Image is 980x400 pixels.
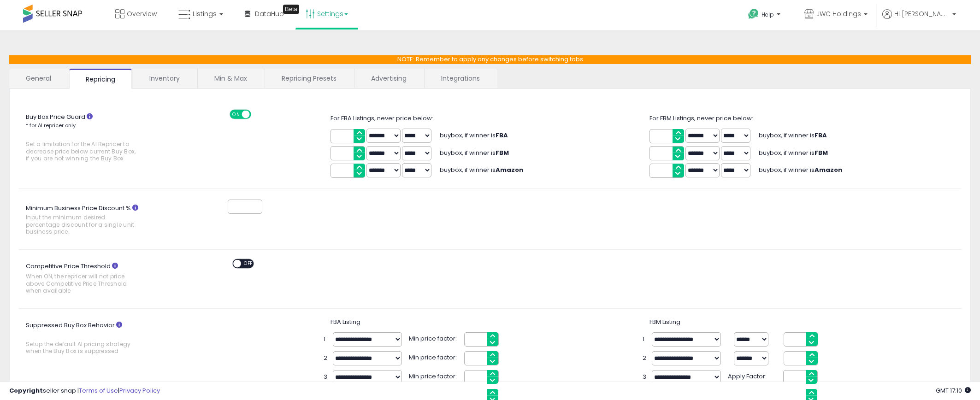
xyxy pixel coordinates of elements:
[496,148,509,157] b: FBM
[936,386,971,395] span: 2025-09-12 17:10 GMT
[19,318,165,359] label: Suppressed Buy Box Behavior
[26,341,138,355] span: Setup the default AI pricing strategy when the Buy Box is suppressed
[19,110,165,167] label: Buy Box Price Guard
[283,5,299,14] div: Tooltip anchor
[741,1,790,30] a: Help
[69,69,132,89] a: Repricing
[643,354,647,363] span: 2
[762,11,774,18] span: Help
[748,8,759,20] i: Get Help
[643,373,647,382] span: 3
[331,318,360,326] span: FBA Listing
[440,131,508,140] span: buybox, if winner is
[119,386,160,395] a: Privacy Policy
[409,370,460,381] span: Min price factor:
[894,9,950,18] span: Hi [PERSON_NAME]
[643,335,647,344] span: 1
[496,131,508,140] b: FBA
[409,351,460,362] span: Min price factor:
[133,69,196,88] a: Inventory
[26,214,138,235] span: Input the minimum desired percentage discount for a single unit business price.
[649,318,680,326] span: FBM Listing
[9,55,971,64] p: NOTE: Remember to apply any changes before switching tabs
[816,9,861,18] span: JWC Holdings
[759,165,842,174] span: buybox, if winner is
[815,131,827,140] b: FBA
[496,165,523,174] b: Amazon
[9,386,43,395] strong: Copyright
[230,110,242,118] span: ON
[815,148,828,157] b: FBM
[127,9,157,18] span: Overview
[193,9,217,18] span: Listings
[324,335,328,344] span: 1
[198,69,264,88] a: Min & Max
[759,131,827,140] span: buybox, if winner is
[409,332,460,343] span: Min price factor:
[440,148,509,157] span: buybox, if winner is
[425,69,496,88] a: Integrations
[9,387,160,395] div: seller snap | |
[331,114,433,123] span: For FBA Listings, never price below:
[649,114,753,123] span: For FBM Listings, never price below:
[265,69,353,88] a: Repricing Presets
[324,354,328,363] span: 2
[26,141,138,162] span: Set a limitation for the AI Repricer to decrease price below current Buy Box, if you are not winn...
[241,259,256,267] span: OFF
[728,370,779,381] span: Apply Factor:
[882,9,956,30] a: Hi [PERSON_NAME]
[9,69,68,88] a: General
[26,122,76,129] small: * for AI repricer only
[19,201,165,240] label: Minimum Business Price Discount %
[815,165,842,174] b: Amazon
[79,386,118,395] a: Terms of Use
[440,165,523,174] span: buybox, if winner is
[250,110,265,118] span: OFF
[255,9,284,18] span: DataHub
[19,259,165,299] label: Competitive Price Threshold
[759,148,828,157] span: buybox, if winner is
[354,69,423,88] a: Advertising
[324,373,328,382] span: 3
[26,273,138,294] span: When ON, the repricer will not price above Competitive Price Threshold when available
